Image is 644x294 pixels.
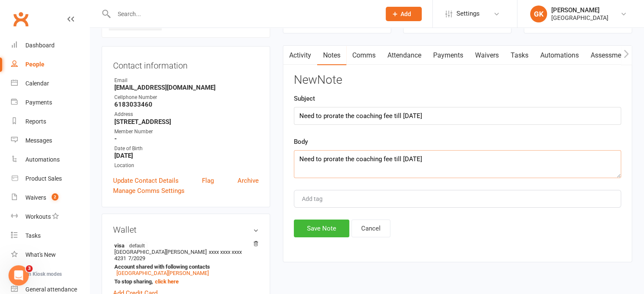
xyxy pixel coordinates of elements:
[25,194,46,201] div: Waivers
[114,135,259,143] strong: -
[11,188,89,207] a: Waivers 2
[585,46,636,65] a: Assessments
[113,225,259,234] h3: Wallet
[11,169,89,188] a: Product Sales
[427,46,469,65] a: Payments
[294,74,621,87] h3: New Note
[8,265,29,286] iframe: Intercom live chat
[113,176,179,186] a: Update Contact Details
[11,226,89,245] a: Tasks
[111,8,375,20] input: Search...
[114,264,254,270] strong: Account shared with following contacts
[386,7,422,21] button: Add
[25,175,62,182] div: Product Sales
[238,176,259,186] a: Archive
[11,74,89,93] a: Calendar
[11,55,89,74] a: People
[530,5,547,22] div: GK
[114,93,259,102] div: Cellphone Number
[551,14,608,22] div: [GEOGRAPHIC_DATA]
[25,286,77,293] div: General attendance
[551,6,608,14] div: [PERSON_NAME]
[381,46,427,65] a: Attendance
[294,93,315,104] label: Subject
[11,207,89,226] a: Workouts
[25,251,56,258] div: What's New
[113,186,185,196] a: Manage Comms Settings
[114,110,259,118] div: Address
[11,131,89,150] a: Messages
[505,46,534,65] a: Tasks
[25,137,52,144] div: Messages
[114,101,259,108] strong: 6183033460
[114,152,259,159] strong: [DATE]
[346,46,381,65] a: Comms
[114,145,259,153] div: Date of Birth
[155,278,179,285] a: click here
[294,150,621,178] textarea: Need to prorate the coaching fee till [DATE]
[351,220,390,237] button: Cancel
[25,156,60,163] div: Automations
[25,118,46,125] div: Reports
[26,265,33,272] span: 3
[294,107,621,125] input: optional
[128,255,145,261] span: 7/2029
[25,99,52,106] div: Payments
[114,242,254,249] strong: visa
[401,11,411,17] span: Add
[113,58,259,70] h3: Contact information
[11,93,89,112] a: Payments
[202,176,214,186] a: Flag
[10,8,31,30] a: Clubworx
[456,4,480,23] span: Settings
[534,46,585,65] a: Automations
[116,270,209,276] a: [GEOGRAPHIC_DATA][PERSON_NAME]
[25,232,41,239] div: Tasks
[294,137,308,147] label: Body
[11,112,89,131] a: Reports
[301,194,331,204] input: Add tag
[11,150,89,169] a: Automations
[114,84,259,91] strong: [EMAIL_ADDRESS][DOMAIN_NAME]
[25,61,44,68] div: People
[25,42,55,49] div: Dashboard
[114,128,259,136] div: Member Number
[113,241,259,286] li: [GEOGRAPHIC_DATA][PERSON_NAME]
[52,193,58,201] span: 2
[114,118,259,126] strong: [STREET_ADDRESS]
[127,242,147,249] span: default
[283,46,317,65] a: Activity
[25,213,51,220] div: Workouts
[317,46,346,65] a: Notes
[294,220,349,237] button: Save Note
[114,77,259,85] div: Email
[114,249,242,261] span: xxxx xxxx xxxx 4231
[11,36,89,55] a: Dashboard
[469,46,505,65] a: Waivers
[114,162,259,170] div: Location
[25,80,49,87] div: Calendar
[114,278,254,285] strong: To stop sharing,
[11,245,89,264] a: What's New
